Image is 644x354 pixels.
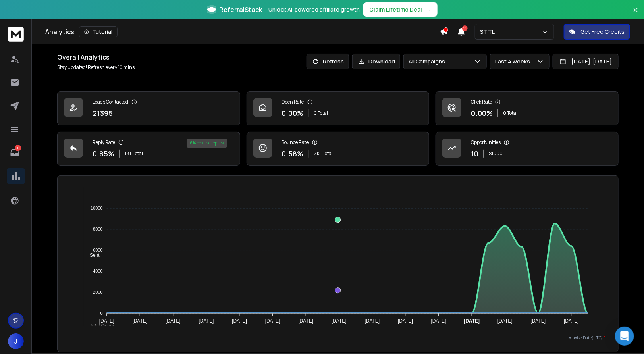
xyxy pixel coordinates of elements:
[166,319,181,324] tspan: [DATE]
[93,227,102,232] tspan: 8000
[363,2,438,17] button: Claim Lifetime Deal→
[8,333,24,349] button: J
[99,319,114,324] tspan: [DATE]
[495,58,533,65] p: Last 4 weeks
[125,150,131,157] span: 181
[307,54,349,69] button: Refresh
[15,145,21,151] p: 1
[93,269,102,273] tspan: 4000
[314,110,328,116] p: 0 Total
[323,150,333,157] span: Total
[464,319,480,324] tspan: [DATE]
[368,58,395,65] p: Download
[269,6,360,13] p: Unlock AI-powered affiliate growth
[471,139,501,146] p: Opportunities
[132,319,147,324] tspan: [DATE]
[247,132,430,166] a: Bounce Rate0.58%212Total
[580,28,625,36] p: Get Free Credits
[352,54,400,69] button: Download
[91,206,103,211] tspan: 10000
[462,25,468,31] span: 10
[480,28,498,36] p: STTL
[100,311,102,316] tspan: 0
[265,319,280,324] tspan: [DATE]
[426,6,431,13] span: →
[45,26,440,37] div: Analytics
[615,327,634,346] div: Open Intercom Messenger
[93,139,115,146] p: Reply Rate
[489,150,503,157] p: $ 1000
[232,319,247,324] tspan: [DATE]
[247,91,430,125] a: Open Rate0.00%0 Total
[93,108,113,119] p: 21395
[431,319,446,324] tspan: [DATE]
[323,58,344,65] p: Refresh
[93,248,102,252] tspan: 6000
[471,99,492,105] p: Click Rate
[70,335,605,341] p: x-axis : Date(UTC)
[199,319,214,324] tspan: [DATE]
[282,139,309,146] p: Bounce Rate
[497,319,513,324] tspan: [DATE]
[298,319,313,324] tspan: [DATE]
[564,319,579,324] tspan: [DATE]
[436,91,619,125] a: Click Rate0.00%0 Total
[282,148,304,159] p: 0.58 %
[398,319,413,324] tspan: [DATE]
[631,5,641,24] button: Close banner
[564,24,630,40] button: Get Free Credits
[84,323,115,329] span: Total Opens
[57,132,240,166] a: Reply Rate0.85%181Total6% positive replies
[79,26,118,37] button: Tutorial
[365,319,380,324] tspan: [DATE]
[503,110,517,116] p: 0 Total
[187,139,227,148] div: 6 % positive replies
[7,145,23,161] a: 1
[93,148,114,159] p: 0.85 %
[531,319,546,324] tspan: [DATE]
[436,132,619,166] a: Opportunities10$1000
[471,108,493,119] p: 0.00 %
[332,319,347,324] tspan: [DATE]
[57,52,136,62] h1: Overall Analytics
[314,150,321,157] span: 212
[93,99,128,105] p: Leads Contacted
[553,54,619,69] button: [DATE]-[DATE]
[93,290,102,294] tspan: 2000
[282,108,304,119] p: 0.00 %
[220,5,262,14] span: ReferralStack
[57,64,136,71] p: Stay updated! Refresh every 10 mins.
[471,148,478,159] p: 10
[57,91,240,125] a: Leads Contacted21395
[409,58,448,65] p: All Campaigns
[282,99,304,105] p: Open Rate
[133,150,143,157] span: Total
[84,252,100,258] span: Sent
